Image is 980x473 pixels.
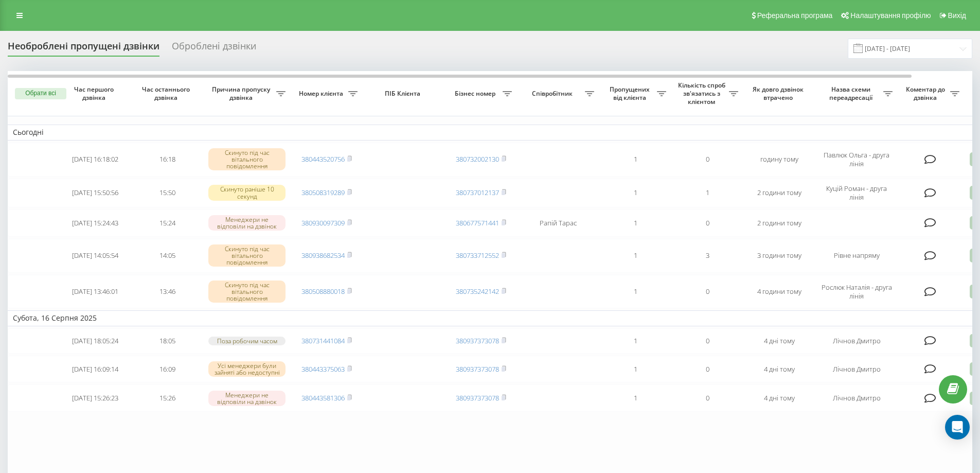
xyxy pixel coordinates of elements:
td: 4 дні тому [743,356,815,383]
span: Коментар до дзвінка [903,85,950,101]
div: Поза робочим часом [208,337,286,345]
div: Необроблені пропущені дзвінки [8,41,159,57]
a: 380937373078 [456,364,499,374]
td: 4 дні тому [743,328,815,354]
span: Співробітник [522,90,585,98]
div: Скинуто під час вітального повідомлення [208,244,286,267]
td: 14:05 [131,239,203,273]
td: Рівне напряму [815,239,898,273]
td: Лічнов Дмитро [815,384,898,412]
td: [DATE] 18:05:24 [59,328,131,354]
span: Бізнес номер [450,90,503,98]
td: 18:05 [131,328,203,354]
td: 0 [671,356,743,383]
td: [DATE] 15:50:56 [59,179,131,207]
td: 16:09 [131,356,203,383]
div: Скинуто під час вітального повідомлення [208,281,286,303]
td: 15:24 [131,209,203,237]
a: 380937373078 [456,393,499,402]
td: 4 дні тому [743,384,815,412]
div: Скинуто під час вітального повідомлення [208,148,286,171]
span: Реферальна програма [757,11,833,20]
td: Рапій Тарас [517,209,599,237]
div: Open Intercom Messenger [945,415,970,440]
td: 1 [671,179,743,207]
div: Усі менеджери були зайняті або недоступні [208,361,286,377]
span: Вихід [948,11,966,20]
div: Менеджери не відповіли на дзвінок [208,391,286,406]
td: 0 [671,328,743,354]
span: Час першого дзвінка [67,85,123,101]
td: Рослюк Наталія - друга лінія [815,275,898,309]
td: 2 години тому [743,179,815,207]
a: 380731441084 [301,336,345,345]
span: Налаштування профілю [850,11,931,20]
button: Обрати всі [15,88,66,99]
td: 0 [671,143,743,177]
td: 0 [671,209,743,237]
td: 3 години тому [743,239,815,273]
td: Куцій Роман - друга лінія [815,179,898,207]
td: Павлюк Ольга - друга лінія [815,143,898,177]
td: [DATE] 15:26:23 [59,384,131,412]
a: 380677571441 [456,218,499,227]
td: [DATE] 15:24:43 [59,209,131,237]
a: 380733712552 [456,251,499,260]
td: 15:50 [131,179,203,207]
td: 13:46 [131,275,203,309]
td: 1 [599,179,671,207]
td: 1 [599,209,671,237]
a: 380508319289 [301,188,345,197]
span: ПІБ Клієнта [371,90,436,98]
td: 1 [599,239,671,273]
a: 380737012137 [456,188,499,197]
td: 1 [599,384,671,412]
div: Менеджери не відповіли на дзвінок [208,215,286,231]
td: 4 години тому [743,275,815,309]
td: Лічнов Дмитро [815,356,898,383]
td: 1 [599,143,671,177]
td: [DATE] 14:05:54 [59,239,131,273]
td: 16:18 [131,143,203,177]
span: Пропущених від клієнта [604,85,657,101]
td: 1 [599,356,671,383]
td: [DATE] 13:46:01 [59,275,131,309]
a: 380938682534 [301,251,345,260]
td: 15:26 [131,384,203,412]
span: Час останнього дзвінка [139,85,195,101]
td: 1 [599,328,671,354]
a: 380508880018 [301,287,345,296]
a: 380937373078 [456,336,499,345]
td: 1 [599,275,671,309]
div: Оброблені дзвінки [172,41,256,57]
span: Кількість спроб зв'язатись з клієнтом [676,81,729,106]
td: [DATE] 16:18:02 [59,143,131,177]
td: [DATE] 16:09:14 [59,356,131,383]
a: 380443520756 [301,154,345,164]
span: Назва схеми переадресації [821,85,883,101]
span: Як довго дзвінок втрачено [752,85,807,101]
a: 380732002130 [456,154,499,164]
span: Номер клієнта [296,90,348,98]
a: 380443375063 [301,364,345,374]
td: 0 [671,275,743,309]
td: годину тому [743,143,815,177]
td: Лічнов Дмитро [815,328,898,354]
td: 3 [671,239,743,273]
a: 380735242142 [456,287,499,296]
td: 2 години тому [743,209,815,237]
a: 380443581306 [301,393,345,402]
div: Скинуто раніше 10 секунд [208,185,286,200]
span: Причина пропуску дзвінка [208,85,276,101]
td: 0 [671,384,743,412]
a: 380930097309 [301,218,345,227]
